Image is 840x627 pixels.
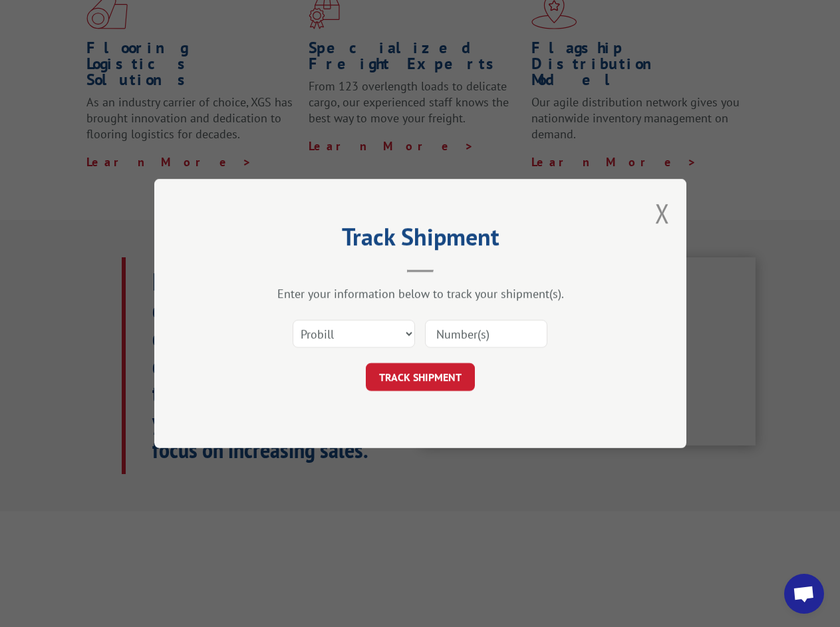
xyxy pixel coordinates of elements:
[221,227,620,253] h2: Track Shipment
[425,320,547,348] input: Number(s)
[784,574,824,614] a: Open chat
[655,195,670,231] button: Close modal
[221,286,620,301] div: Enter your information below to track your shipment(s).
[366,363,475,391] button: TRACK SHIPMENT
